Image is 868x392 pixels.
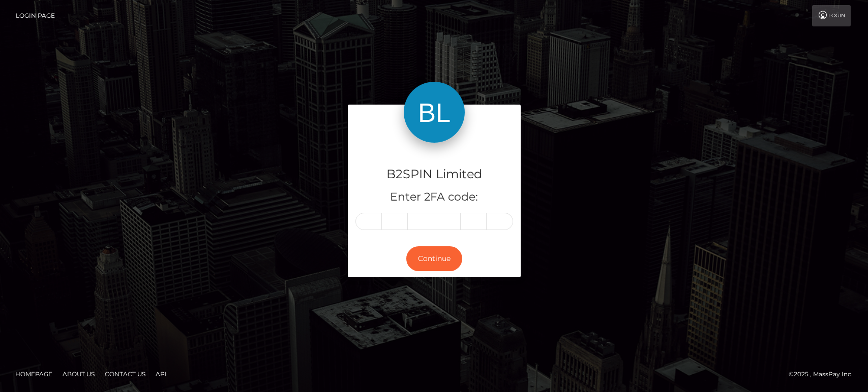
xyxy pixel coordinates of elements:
a: API [152,366,171,382]
a: About Us [58,366,99,382]
a: Contact Us [101,366,149,382]
a: Login Page [16,5,55,26]
a: Homepage [11,366,56,382]
h4: B2SPIN Limited [355,166,513,183]
h5: Enter 2FA code: [355,189,513,205]
img: B2SPIN Limited [404,82,465,143]
div: © 2025 , MassPay Inc. [789,369,860,380]
a: Login [812,5,851,26]
button: Continue [406,246,462,271]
